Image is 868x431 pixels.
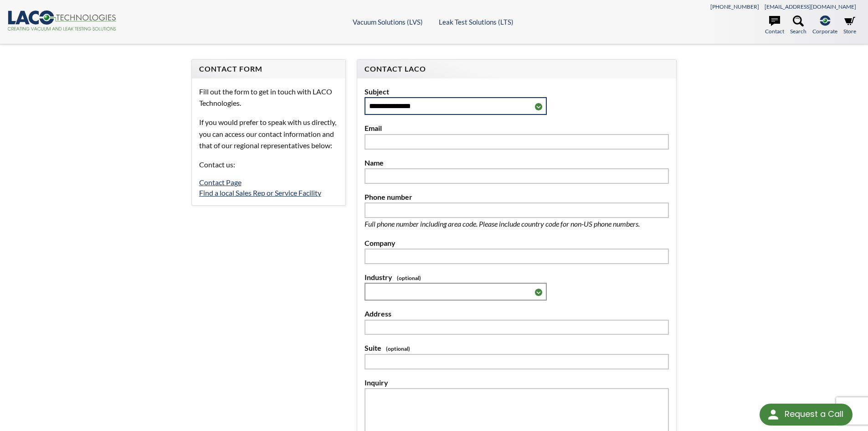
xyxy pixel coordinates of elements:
[365,218,669,230] p: Full phone number including area code. Please include country code for non-US phone numbers.
[760,404,853,426] div: Request a Call
[199,64,338,74] h4: Contact Form
[710,3,759,10] a: [PHONE_NUMBER]
[199,86,338,109] p: Fill out the form to get in touch with LACO Technologies.
[365,271,669,283] label: Industry
[765,3,856,10] a: [EMAIL_ADDRESS][DOMAIN_NAME]
[365,377,669,389] label: Inquiry
[365,122,669,134] label: Email
[766,407,781,422] img: round button
[199,178,241,187] a: Contact Page
[199,159,338,171] p: Contact us:
[365,308,669,320] label: Address
[439,18,514,26] a: Leak Test Solutions (LTS)
[365,237,669,249] label: Company
[365,342,669,354] label: Suite
[199,188,321,197] a: Find a local Sales Rep or Service Facility
[365,157,669,169] label: Name
[765,16,784,36] a: Contact
[790,16,806,36] a: Search
[199,116,338,151] p: If you would prefer to speak with us directly, you can access our contact information and that of...
[812,27,837,36] span: Corporate
[365,64,669,74] h4: Contact LACO
[365,86,669,98] label: Subject
[353,18,423,26] a: Vacuum Solutions (LVS)
[785,404,843,425] div: Request a Call
[365,191,669,203] label: Phone number
[843,16,856,36] a: Store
